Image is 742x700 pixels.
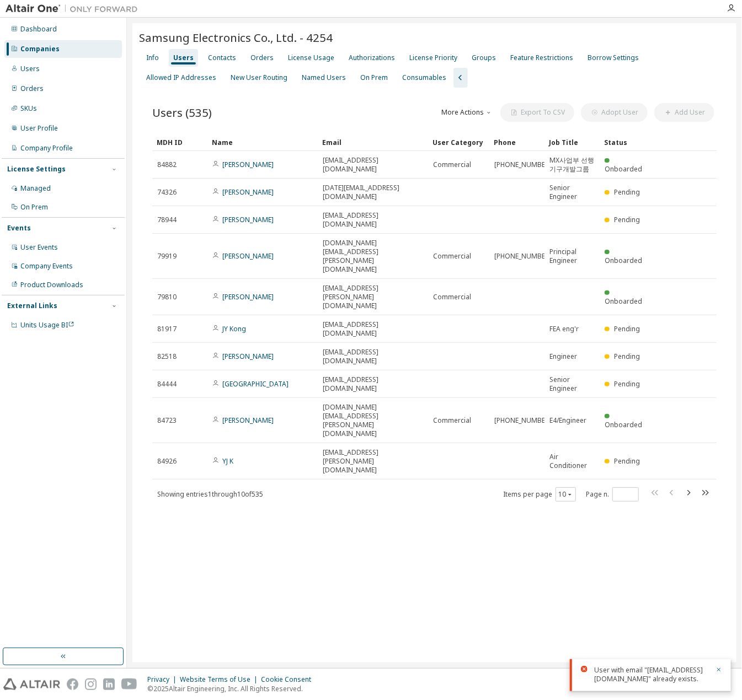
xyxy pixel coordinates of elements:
[157,489,263,499] span: Showing entries 1 through 10 of 535
[614,379,640,389] span: Pending
[288,53,334,62] div: License Usage
[157,293,177,301] span: 79810
[222,292,274,301] a: [PERSON_NAME]
[146,73,216,82] div: Allowed IP Addresses
[323,448,423,475] span: [EMAIL_ADDRESS][PERSON_NAME][DOMAIN_NAME]
[500,103,574,122] button: Export To CSV
[503,487,576,502] span: Items per page
[586,487,639,502] span: Page n.
[549,184,595,201] span: Senior Engineer
[250,53,274,62] div: Orders
[549,325,579,333] span: FEA eng'r
[3,679,60,690] img: altair_logo.svg
[152,105,212,120] span: Users (535)
[20,84,44,93] div: Orders
[433,416,471,425] span: Commercial
[510,53,573,62] div: Feature Restrictions
[261,675,318,684] div: Cookie Consent
[349,53,395,62] div: Authorizations
[323,184,423,201] span: [DATE][EMAIL_ADDRESS][DOMAIN_NAME]
[157,325,177,333] span: 81917
[549,453,595,470] span: Air Conditioner
[594,666,709,683] div: User with email "[EMAIL_ADDRESS][DOMAIN_NAME]" already exists.
[157,160,177,169] span: 84882
[494,133,540,151] div: Phone
[157,352,177,361] span: 82518
[157,188,177,197] span: 74326
[157,457,177,466] span: 84926
[222,416,274,425] a: [PERSON_NAME]
[549,375,595,393] span: Senior Engineer
[549,247,595,265] span: Principal Engineer
[222,379,289,389] a: [GEOGRAPHIC_DATA]
[6,3,143,14] img: Altair One
[472,53,496,62] div: Groups
[654,103,714,122] button: Add User
[20,25,57,34] div: Dashboard
[147,675,180,684] div: Privacy
[157,252,177,261] span: 79919
[20,281,83,289] div: Product Downloads
[121,679,137,690] img: youtube.svg
[20,243,58,252] div: User Events
[139,30,333,45] span: Samsung Electronics Co., Ltd. - 4254
[614,187,640,197] span: Pending
[409,53,457,62] div: License Priority
[20,124,58,133] div: User Profile
[323,284,423,310] span: [EMAIL_ADDRESS][PERSON_NAME][DOMAIN_NAME]
[323,156,423,174] span: [EMAIL_ADDRESS][DOMAIN_NAME]
[433,293,471,301] span: Commercial
[549,416,586,425] span: E4/Engineer
[67,679,78,690] img: facebook.svg
[588,53,639,62] div: Borrow Settings
[605,164,642,174] span: Onboarded
[157,416,177,425] span: 84723
[604,133,650,151] div: Status
[222,215,274,224] a: [PERSON_NAME]
[157,380,177,389] span: 84444
[20,144,73,153] div: Company Profile
[302,73,346,82] div: Named Users
[605,297,642,306] span: Onboarded
[322,133,424,151] div: Email
[360,73,388,82] div: On Prem
[441,103,494,122] button: More Actions
[323,320,423,338] span: [EMAIL_ADDRESS][DOMAIN_NAME]
[222,456,233,466] a: YJ K
[558,490,573,499] button: 10
[581,103,648,122] button: Adopt User
[20,203,48,212] div: On Prem
[147,684,318,693] p: © 2025 Altair Engineering, Inc. All Rights Reserved.
[7,165,66,174] div: License Settings
[605,256,642,265] span: Onboarded
[222,251,274,261] a: [PERSON_NAME]
[157,133,203,151] div: MDH ID
[7,301,57,310] div: External Links
[173,53,194,62] div: Users
[549,156,595,174] span: MX사업부 선행기구개발그룹
[323,403,423,438] span: [DOMAIN_NAME][EMAIL_ADDRESS][PERSON_NAME][DOMAIN_NAME]
[433,252,471,261] span: Commercial
[323,375,423,393] span: [EMAIL_ADDRESS][DOMAIN_NAME]
[614,352,640,361] span: Pending
[20,262,73,271] div: Company Events
[222,187,274,197] a: [PERSON_NAME]
[7,224,31,233] div: Events
[494,416,551,425] span: [PHONE_NUMBER]
[433,160,471,169] span: Commercial
[494,160,551,169] span: [PHONE_NUMBER]
[20,104,37,113] div: SKUs
[231,73,287,82] div: New User Routing
[323,239,423,274] span: [DOMAIN_NAME][EMAIL_ADDRESS][PERSON_NAME][DOMAIN_NAME]
[180,675,261,684] div: Website Terms of Use
[433,133,485,151] div: User Category
[157,216,177,224] span: 78944
[85,679,97,690] img: instagram.svg
[222,324,246,333] a: JY Kong
[549,352,577,361] span: Engineer
[494,252,551,261] span: [PHONE_NUMBER]
[222,160,274,169] a: [PERSON_NAME]
[323,211,423,229] span: [EMAIL_ADDRESS][DOMAIN_NAME]
[20,320,74,330] span: Units Usage BI
[20,64,40,73] div: Users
